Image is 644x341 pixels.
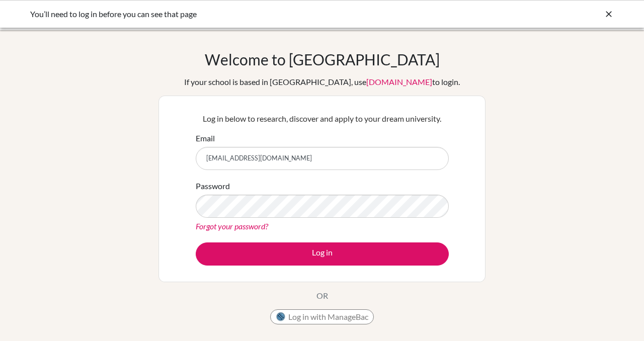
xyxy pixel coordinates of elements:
p: OR [316,290,328,302]
button: Log in [196,242,449,266]
h1: Welcome to [GEOGRAPHIC_DATA] [205,50,440,68]
label: Email [196,132,215,144]
p: Log in below to research, discover and apply to your dream university. [196,113,449,125]
a: Forgot your password? [196,221,268,231]
button: Log in with ManageBac [270,309,374,324]
div: You’ll need to log in before you can see that page [30,8,463,20]
label: Password [196,180,230,192]
div: If your school is based in [GEOGRAPHIC_DATA], use to login. [184,76,460,88]
a: [DOMAIN_NAME] [366,77,432,87]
